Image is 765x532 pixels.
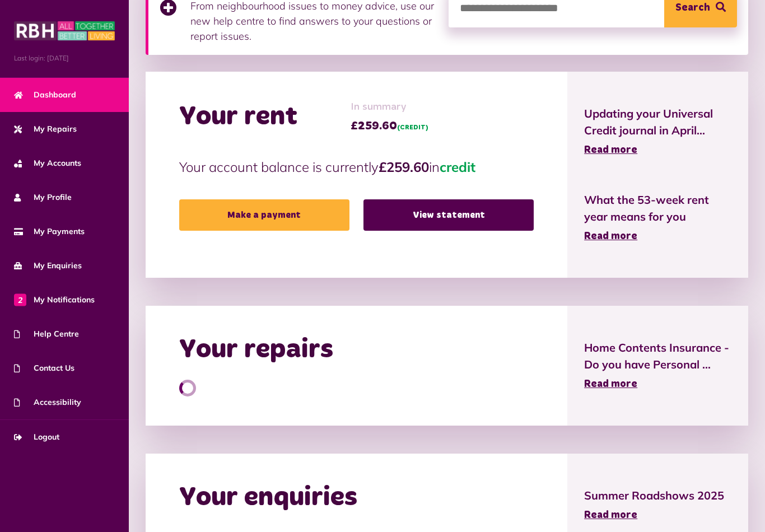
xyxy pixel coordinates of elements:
span: What the 53-week rent year means for you [584,192,731,225]
a: View statement [363,199,534,231]
span: Read more [584,379,637,389]
span: Contact Us [14,362,74,374]
h2: Your repairs [179,334,333,366]
span: (CREDIT) [397,124,428,131]
span: £259.60 [351,118,428,134]
span: My Repairs [14,123,77,135]
span: My Profile [14,192,72,203]
span: My Notifications [14,294,95,306]
span: Updating your Universal Credit journal in April... [584,105,731,139]
span: 2 [14,293,26,306]
span: Read more [584,145,637,155]
span: Help Centre [14,328,79,340]
a: Home Contents Insurance - Do you have Personal ... Read more [584,339,731,392]
span: Summer Roadshows 2025 [584,487,731,504]
a: Updating your Universal Credit journal in April... Read more [584,105,731,158]
span: In summary [351,100,428,115]
a: Make a payment [179,199,349,231]
h2: Your enquiries [179,482,357,514]
span: credit [440,158,475,175]
img: MyRBH [14,20,115,42]
span: My Accounts [14,157,81,169]
span: Read more [584,510,637,520]
strong: £259.60 [379,158,429,175]
span: Logout [14,431,59,443]
span: Home Contents Insurance - Do you have Personal ... [584,339,731,373]
p: Your account balance is currently in [179,157,534,177]
span: Dashboard [14,89,76,101]
span: Read more [584,231,637,241]
a: Summer Roadshows 2025 Read more [584,487,731,523]
span: My Payments [14,226,85,237]
h2: Your rent [179,101,297,133]
a: What the 53-week rent year means for you Read more [584,192,731,244]
span: My Enquiries [14,260,82,272]
span: Accessibility [14,396,81,408]
span: Last login: [DATE] [14,53,115,63]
